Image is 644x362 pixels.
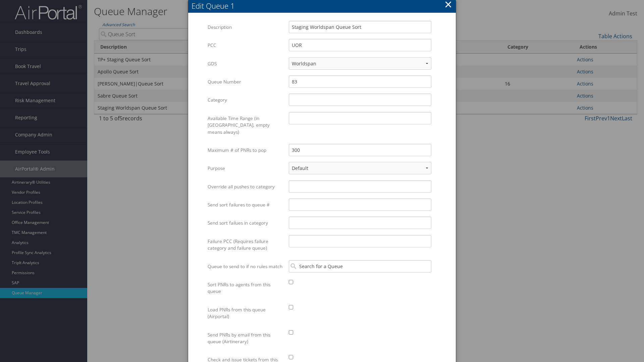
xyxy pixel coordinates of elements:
label: Load PNRs from this queue (Airportal) [208,303,284,323]
label: Purpose [208,162,284,175]
label: Override all pushes to category [208,180,284,193]
label: Send PNRs by email from this queue (Airtinerary) [208,328,284,348]
label: Maximum # of PNRs to pop [208,144,284,157]
div: Edit Queue 1 [192,1,456,11]
label: Sort PNRs to agents from this queue [208,278,284,298]
label: Failure PCC (Requires failure category and failure queue) [208,235,284,255]
input: Search for a Queue [289,260,431,273]
label: GDS [208,57,284,70]
label: PCC [208,39,284,52]
label: Available Time Range (in [GEOGRAPHIC_DATA], empty means always) [208,112,284,138]
label: Send sort failures to queue # [208,198,284,211]
label: Send sort failues in category [208,217,284,229]
label: Category [208,94,284,106]
label: Queue to send to if no rules match [208,260,284,273]
label: Description [208,21,284,34]
label: Queue Number [208,75,284,88]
